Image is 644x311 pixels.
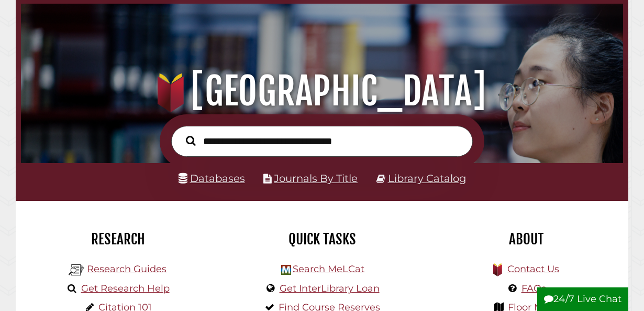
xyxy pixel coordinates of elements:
[87,263,166,275] a: Research Guides
[293,263,364,275] a: Search MeLCat
[281,265,291,275] img: Hekman Library Logo
[388,172,466,185] a: Library Catalog
[186,136,195,146] i: Search
[181,133,201,148] button: Search
[228,230,416,248] h2: Quick Tasks
[30,68,613,114] h1: [GEOGRAPHIC_DATA]
[280,283,380,294] a: Get InterLibrary Loan
[521,283,546,294] a: FAQs
[81,283,170,294] a: Get Research Help
[432,230,620,248] h2: About
[179,172,245,185] a: Databases
[69,262,84,278] img: Hekman Library Logo
[274,172,358,185] a: Journals By Title
[24,230,212,248] h2: Research
[507,263,559,275] a: Contact Us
